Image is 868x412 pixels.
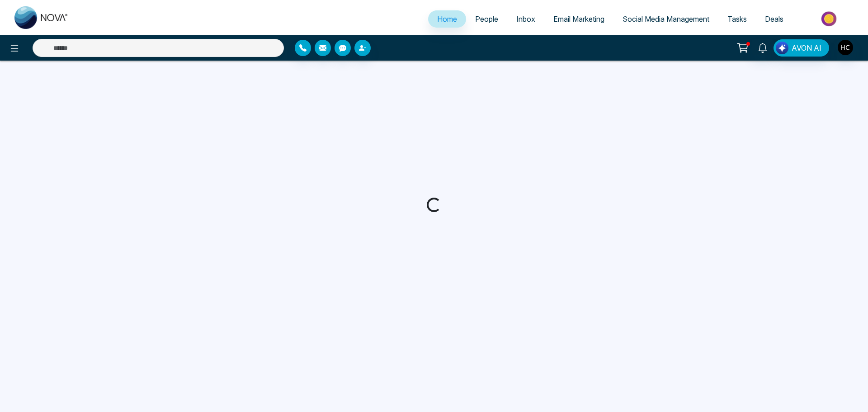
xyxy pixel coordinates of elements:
img: Nova CRM Logo [14,6,69,29]
span: Home [437,14,457,24]
a: Inbox [507,10,544,28]
img: Market-place.gif [797,9,863,29]
span: Tasks [727,14,747,24]
img: Lead Flow [776,42,788,54]
a: People [466,10,507,28]
a: Tasks [718,10,756,28]
span: People [475,14,498,24]
button: AVON AI [774,39,829,57]
a: Deals [756,10,793,28]
span: Deals [765,14,783,24]
span: AVON AI [792,43,821,53]
a: Email Marketing [544,10,613,28]
a: Home [428,10,466,28]
a: Social Media Management [613,10,718,28]
span: Social Media Management [623,14,709,24]
span: Inbox [516,14,535,24]
img: User Avatar [838,40,853,55]
span: Email Marketing [553,14,604,24]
